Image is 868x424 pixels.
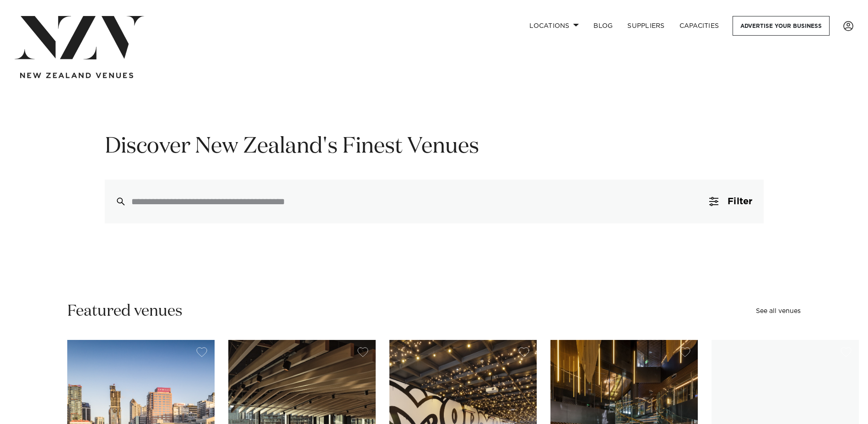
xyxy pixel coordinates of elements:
[586,16,620,36] a: BLOG
[698,180,763,223] button: Filter
[756,308,801,314] a: See all venues
[105,132,764,161] h1: Discover New Zealand's Finest Venues
[67,301,183,322] h2: Featured venues
[733,16,830,36] a: Advertise your business
[728,197,752,206] span: Filter
[20,73,133,79] img: new-zealand-venues-text.png
[15,16,144,59] img: nzv-logo.png
[672,16,727,36] a: Capacities
[522,16,586,36] a: Locations
[620,16,672,36] a: SUPPLIERS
